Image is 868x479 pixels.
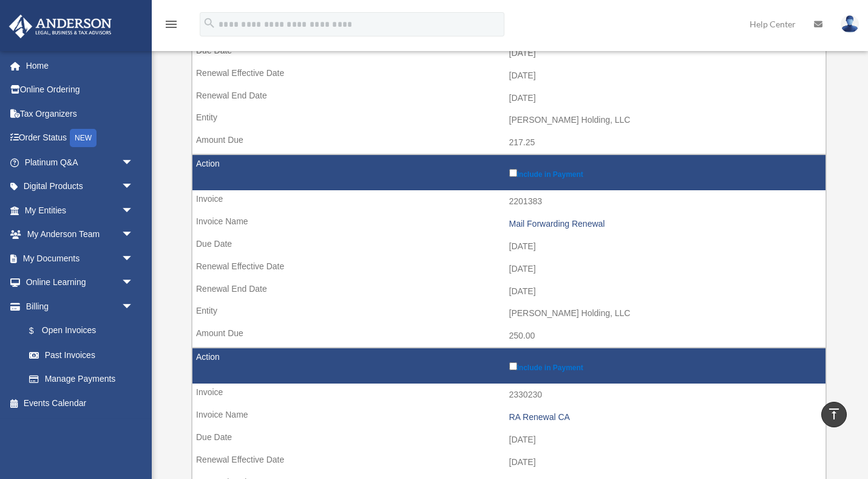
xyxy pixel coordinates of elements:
[121,198,146,223] span: arrow_drop_down
[8,53,152,78] a: Home
[8,198,152,222] a: My Entitiesarrow_drop_down
[8,102,152,126] a: Tax Organizers
[192,451,826,474] td: [DATE]
[192,384,826,407] td: 2330230
[8,126,152,151] a: Order StatusNEW
[17,367,146,391] a: Manage Payments
[509,362,517,370] input: Include in Payment
[70,129,97,147] div: NEW
[8,174,152,199] a: Digital Productsarrow_drop_down
[841,15,859,33] img: User Pic
[8,150,152,174] a: Platinum Q&Aarrow_drop_down
[192,87,826,110] td: [DATE]
[509,360,820,372] label: Include in Payment
[203,16,216,30] i: search
[8,391,152,415] a: Events Calendar
[164,17,178,32] i: menu
[509,169,517,177] input: Include in Payment
[121,174,146,199] span: arrow_drop_down
[17,343,146,367] a: Past Invoices
[121,246,146,271] span: arrow_drop_down
[192,42,826,65] td: [DATE]
[8,271,152,295] a: Online Learningarrow_drop_down
[192,235,826,258] td: [DATE]
[192,64,826,88] td: [DATE]
[164,21,178,32] a: menu
[17,319,140,343] a: $Open Invoices
[121,222,146,247] span: arrow_drop_down
[192,190,826,213] td: 2201383
[509,412,820,422] div: RA Renewal CA
[509,219,820,229] div: Mail Forwarding Renewal
[192,325,826,348] td: 250.00
[192,258,826,281] td: [DATE]
[8,246,152,271] a: My Documentsarrow_drop_down
[36,323,42,339] span: $
[509,167,820,179] label: Include in Payment
[192,109,826,132] td: [PERSON_NAME] Holding, LLC
[192,280,826,303] td: [DATE]
[192,429,826,452] td: [DATE]
[192,302,826,325] td: [PERSON_NAME] Holding, LLC
[8,222,152,247] a: My Anderson Teamarrow_drop_down
[8,294,146,319] a: Billingarrow_drop_down
[121,150,146,175] span: arrow_drop_down
[827,407,841,421] i: vertical_align_top
[5,15,115,38] img: Anderson Advisors Platinum Portal
[121,294,146,319] span: arrow_drop_down
[121,271,146,295] span: arrow_drop_down
[8,78,152,102] a: Online Ordering
[821,402,847,427] a: vertical_align_top
[192,131,826,154] td: 217.25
